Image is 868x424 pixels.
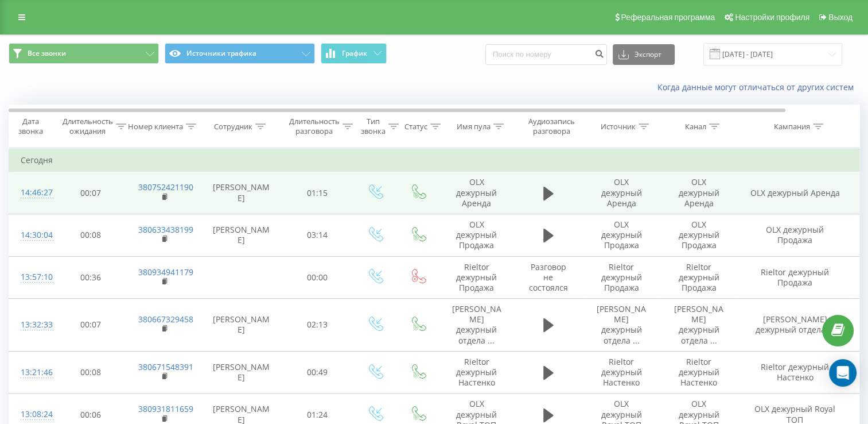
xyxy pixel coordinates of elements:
a: 380934941179 [138,267,193,277]
span: [PERSON_NAME] дежурный отдела ... [597,303,646,346]
span: Реферальная программа [621,13,715,22]
div: Аудиозапись разговора [524,117,579,136]
td: 00:00 [282,256,353,299]
div: Номер клиента [128,122,183,132]
span: [PERSON_NAME] дежурный отдела ... [756,314,835,335]
div: Дата звонка [9,117,52,136]
input: Поиск по номеру [485,44,607,65]
td: Rieltor дежурный Настенко [439,351,514,394]
div: Тип звонка [361,117,386,136]
td: OLX дежурный Аренда [738,172,853,214]
td: OLX дежурный Аренда [583,172,660,214]
td: 00:07 [55,299,127,352]
div: Имя пула [457,122,491,132]
td: 00:07 [55,172,127,214]
span: [PERSON_NAME] дежурный отдела ... [452,303,501,346]
td: 03:14 [282,214,353,256]
a: Когда данные могут отличаться от других систем [657,82,859,92]
div: 14:46:27 [21,182,44,204]
td: 00:08 [55,214,127,256]
td: 00:49 [282,351,353,394]
div: 13:57:10 [21,266,44,288]
span: Разговор не состоялся [529,261,568,293]
td: 00:36 [55,256,127,299]
td: Rieltor дежурный Настенко [738,351,853,394]
span: Настройки профиля [735,13,809,22]
span: Выход [828,13,853,22]
button: Все звонки [9,43,159,64]
div: Кампания [774,122,810,132]
div: 13:21:46 [21,361,44,384]
td: OLX дежурный Продажа [660,214,738,256]
td: OLX дежурный Аренда [439,172,514,214]
div: Open Intercom Messenger [829,359,857,387]
td: OLX дежурный Аренда [660,172,738,214]
div: 13:32:33 [21,314,44,336]
span: [PERSON_NAME] дежурный отдела ... [674,303,723,346]
span: Все звонки [28,49,66,58]
td: Rieltor дежурный Настенко [583,351,660,394]
td: 01:15 [282,172,353,214]
td: [PERSON_NAME] [201,351,282,394]
td: Rieltor дежурный Продажа [439,256,514,299]
div: Статус [404,122,427,132]
td: [PERSON_NAME] [201,214,282,256]
div: Длительность ожидания [63,117,113,136]
td: OLX дежурный Продажа [583,214,660,256]
a: 380752421190 [138,182,193,192]
td: Rieltor дежурный Продажа [583,256,660,299]
td: [PERSON_NAME] [201,172,282,214]
a: 380671548391 [138,361,193,372]
td: Rieltor дежурный Продажа [738,256,853,299]
div: 14:30:04 [21,224,44,246]
a: 380633438199 [138,224,193,235]
td: [PERSON_NAME] [201,299,282,352]
div: Канал [685,122,706,132]
div: Источник [601,122,636,132]
td: 00:08 [55,351,127,394]
button: Экспорт [613,44,675,65]
td: Rieltor дежурный Продажа [660,256,738,299]
button: График [321,43,387,64]
td: OLX дежурный Продажа [439,214,514,256]
a: 380931811659 [138,403,193,414]
td: Rieltor дежурный Настенко [660,351,738,394]
div: Длительность разговора [289,117,340,136]
button: Источники трафика [165,43,315,64]
a: 380667329458 [138,314,193,325]
td: OLX дежурный Продажа [738,214,853,256]
div: Сотрудник [214,122,252,132]
td: 02:13 [282,299,353,352]
span: График [342,49,367,57]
